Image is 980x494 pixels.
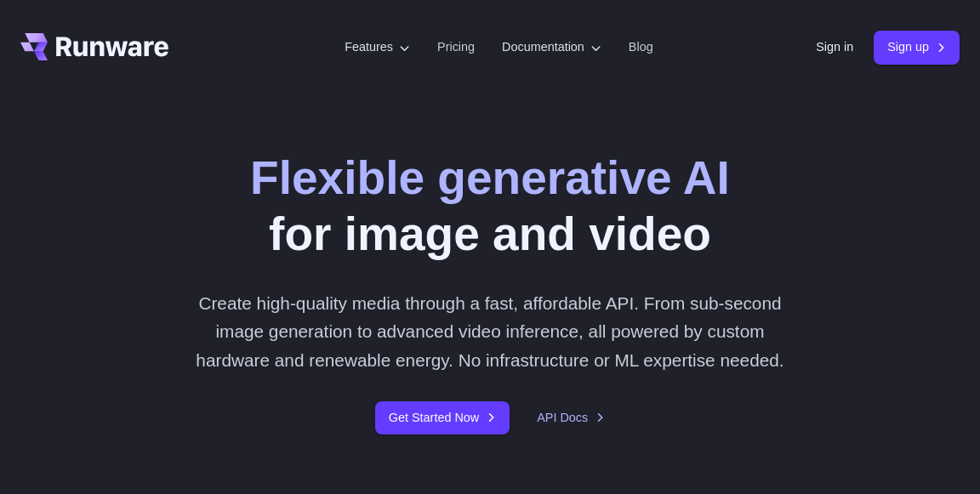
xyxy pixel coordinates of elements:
[629,37,653,57] a: Blog
[874,31,960,64] a: Sign up
[250,151,730,204] strong: Flexible generative AI
[250,150,730,262] h1: for image and video
[345,37,410,57] label: Features
[375,401,510,434] a: Get Started Now
[20,33,168,60] a: Go to /
[816,37,853,57] a: Sign in
[537,408,605,428] a: API Docs
[502,37,601,57] label: Documentation
[190,289,791,374] p: Create high-quality media through a fast, affordable API. From sub-second image generation to adv...
[437,37,475,57] a: Pricing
